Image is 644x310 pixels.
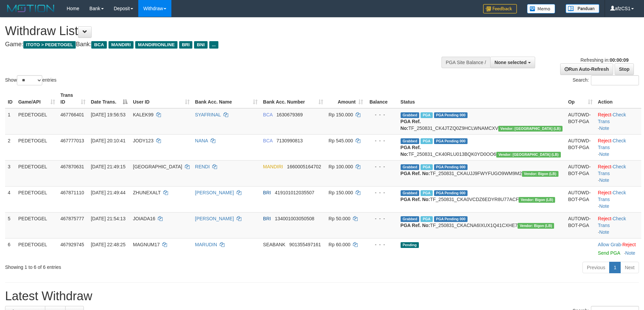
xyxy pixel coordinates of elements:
td: AUTOWD-BOT-PGA [565,134,595,160]
span: Vendor URL: https://dashboard.q2checkout.com/secure [518,223,554,229]
td: TF_250831_CKAUJJ9FWYFUGO9WM9M2 [398,160,566,186]
span: MAGNUM17 [133,242,160,247]
a: Reject [598,190,612,195]
th: Bank Acc. Name: activate to sort column ascending [192,89,260,108]
td: TF_250831_CK40RLU013BQK0YD0OO6 [398,134,566,160]
a: Stop [615,63,634,75]
td: 4 [5,186,16,212]
span: [DATE] 21:49:44 [91,190,125,195]
td: · · [595,108,641,135]
td: TF_250831_CKA0VCDZ6EDYR8U77ACF [398,186,566,212]
a: Note [599,229,609,235]
h1: Latest Withdraw [5,289,639,303]
span: KALEK99 [133,112,153,117]
td: AUTOWD-BOT-PGA [565,160,595,186]
span: Marked by afzCS1 [421,164,432,170]
span: 467870631 [61,164,84,169]
span: Rp 100.000 [329,164,353,169]
a: Allow Grab [598,242,621,247]
td: · · [595,212,641,238]
a: Reject [598,112,612,117]
a: Previous [582,262,610,273]
a: NANA [195,138,208,143]
h4: Game: Bank: [5,41,423,48]
a: Send PGA [598,250,620,256]
span: PGA Pending [434,164,468,170]
span: Copy 7130990813 to clipboard [277,138,303,143]
span: ITOTO > PEDETOGEL [23,41,76,49]
th: Date Trans.: activate to sort column descending [88,89,130,108]
b: PGA Ref. No: [401,119,421,131]
td: PEDETOGEL [16,134,58,160]
td: AUTOWD-BOT-PGA [565,212,595,238]
select: Showentries [17,75,42,85]
td: TF_250831_CKACNA6IXUX1Q41CXHE7 [398,212,566,238]
span: Grabbed [401,164,420,170]
span: [DATE] 21:54:13 [91,216,125,221]
span: [DATE] 19:56:53 [91,112,125,117]
td: 6 [5,238,16,259]
img: MOTION_logo.png [5,3,56,13]
span: Grabbed [401,138,420,144]
a: Check Trans [598,216,626,228]
th: Trans ID: activate to sort column ascending [58,89,88,108]
span: Pending [401,242,419,248]
span: JODY123 [133,138,153,143]
a: 1 [609,262,621,273]
a: Check Trans [598,190,626,202]
span: [DATE] 22:48:25 [91,242,125,247]
a: Reject [622,242,636,247]
td: AUTOWD-BOT-PGA [565,108,595,135]
span: [DATE] 20:10:41 [91,138,125,143]
th: Bank Acc. Number: activate to sort column ascending [260,89,326,108]
a: Check Trans [598,112,626,124]
td: PEDETOGEL [16,160,58,186]
th: Amount: activate to sort column ascending [326,89,366,108]
td: · · [595,186,641,212]
span: Grabbed [401,112,420,118]
th: ID [5,89,16,108]
td: · [595,238,641,259]
span: 467929745 [61,242,84,247]
span: Grabbed [401,190,420,196]
span: Vendor URL: https://dashboard.q2checkout.com/secure [522,171,558,177]
span: PGA Pending [434,138,468,144]
a: Run Auto-Refresh [560,63,613,75]
strong: 00:00:09 [610,57,628,63]
td: TF_250831_CK4JTZQ0Z9HCLWNAMCXV [398,108,566,135]
span: None selected [495,60,527,65]
span: Copy 1630679369 to clipboard [277,112,303,117]
b: PGA Ref. No: [401,171,430,176]
span: Rp 60.000 [329,242,351,247]
a: Check Trans [598,138,626,150]
span: BRI [263,190,271,195]
span: Vendor URL: https://dashboard.q2checkout.com/secure [519,197,555,203]
a: Reject [598,138,612,143]
span: [DATE] 21:49:15 [91,164,125,169]
span: Copy 134001003050508 to clipboard [275,216,314,221]
input: Search: [591,75,639,85]
h1: Withdraw List [5,24,423,38]
th: Status [398,89,566,108]
td: 5 [5,212,16,238]
span: Marked by afzCS1 [421,190,432,196]
span: 467871110 [61,190,84,195]
td: PEDETOGEL [16,238,58,259]
b: PGA Ref. No: [401,223,430,228]
span: [GEOGRAPHIC_DATA] [133,164,182,169]
span: BCA [263,112,272,117]
div: - - - [368,163,395,170]
a: [PERSON_NAME] [195,216,234,221]
span: 467766401 [61,112,84,117]
span: MANDIRIONLINE [135,41,177,49]
span: Vendor URL: https://dashboard.q2checkout.com/secure [496,152,561,158]
span: Rp 150.000 [329,190,353,195]
a: Note [625,250,636,256]
span: · [598,242,622,247]
div: Showing 1 to 6 of 6 entries [5,261,263,271]
span: JOIADA16 [133,216,155,221]
td: AUTOWD-BOT-PGA [565,186,595,212]
span: MANDIRI [109,41,134,49]
td: PEDETOGEL [16,212,58,238]
div: - - - [368,137,395,144]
